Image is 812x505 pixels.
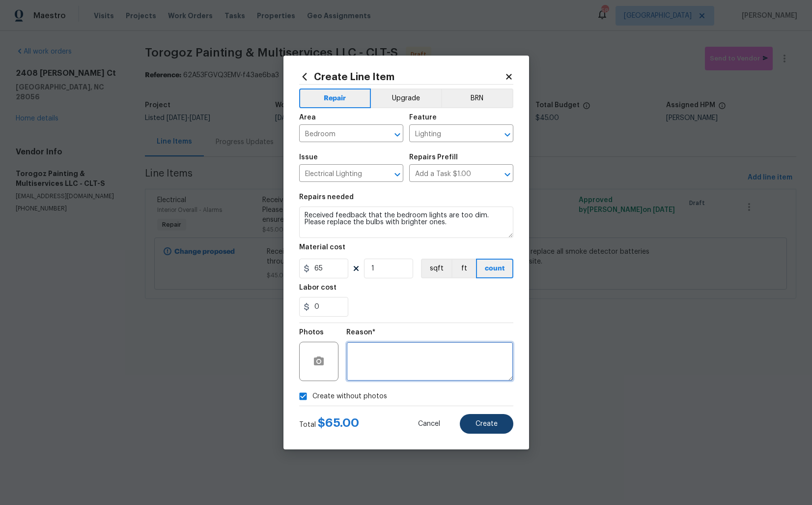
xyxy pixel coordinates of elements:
[299,154,318,161] h5: Issue
[346,329,375,336] h5: Reason*
[451,259,476,278] button: ft
[299,89,371,108] button: Repair
[299,244,345,251] h5: Material cost
[318,417,359,429] span: $ 65.00
[299,71,504,82] h2: Create Line Item
[299,207,513,238] textarea: Received feedback that the bedroom lights are too dim. Please replace the bulbs with brighter ones.
[371,89,441,108] button: Upgrade
[501,128,514,142] button: Open
[460,414,513,434] button: Create
[441,89,513,108] button: BRN
[418,420,440,428] span: Cancel
[501,168,514,181] button: Open
[391,168,404,181] button: Open
[299,284,336,291] h5: Labor cost
[299,329,324,336] h5: Photos
[421,259,451,278] button: sqft
[312,391,387,402] span: Create without photos
[299,418,359,430] div: Total
[391,128,404,142] button: Open
[299,194,354,201] h5: Repairs needed
[409,154,458,161] h5: Repairs Prefill
[402,414,456,434] button: Cancel
[409,114,437,121] h5: Feature
[299,114,316,121] h5: Area
[476,259,513,278] button: count
[476,420,498,428] span: Create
